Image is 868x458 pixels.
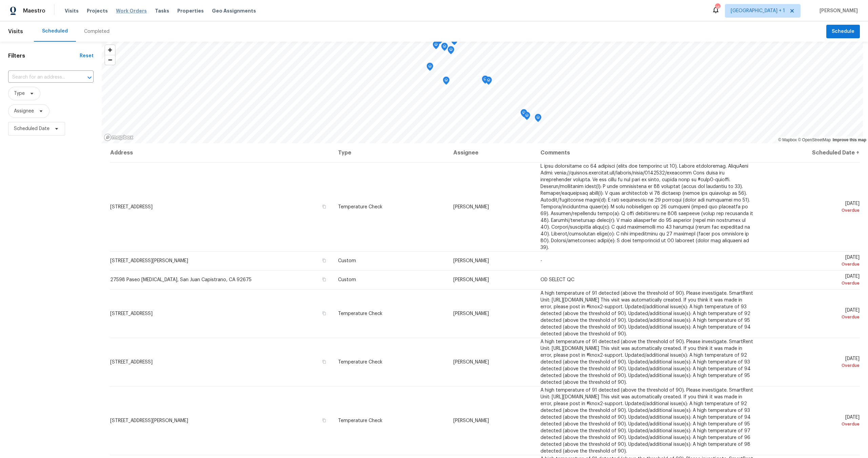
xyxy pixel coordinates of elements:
span: [DATE] [765,356,860,369]
div: Overdue [765,207,860,214]
button: Copy Address [321,257,327,264]
div: Overdue [765,421,860,428]
div: Map marker [443,77,450,87]
span: Temperature Check [338,311,382,316]
span: A high temperature of 91 detected (above the threshold of 90). Please investigate. SmartRent Unit... [540,388,753,454]
div: Scheduled [42,28,68,35]
div: Map marker [427,63,433,73]
a: OpenStreetMap [798,138,831,142]
span: Temperature Check [338,205,382,209]
a: Mapbox [778,138,797,142]
button: Copy Address [321,204,327,210]
div: Reset [80,53,94,59]
th: Scheduled Date ↑ [760,143,860,162]
span: L ipsu dolorsitame co 64 adipisci (elits doe temporinc ut 10). Labore etdoloremag. AliquAeni Admi... [540,164,753,250]
button: Schedule [826,25,860,39]
th: Type [333,143,448,162]
div: 16 [715,4,720,11]
span: Custom [338,258,356,263]
th: Comments [535,143,760,162]
span: [PERSON_NAME] [453,277,489,282]
span: [DATE] [765,274,860,287]
div: Map marker [524,112,530,122]
div: Overdue [765,261,860,268]
canvas: Map [102,42,863,143]
span: [STREET_ADDRESS] [110,360,153,365]
button: Copy Address [321,276,327,283]
span: Maestro [23,7,45,14]
span: [PERSON_NAME] [453,258,489,263]
button: Copy Address [321,359,327,365]
th: Assignee [448,143,535,162]
span: [PERSON_NAME] [453,311,489,316]
span: Schedule [832,27,854,36]
span: [STREET_ADDRESS] [110,205,153,209]
a: Mapbox homepage [104,133,134,141]
button: Zoom out [105,55,115,65]
button: Zoom in [105,45,115,55]
span: Scheduled Date [14,125,50,132]
span: [STREET_ADDRESS] [110,311,153,316]
span: Geo Assignments [212,7,256,14]
span: [DATE] [765,255,860,268]
span: [DATE] [765,201,860,214]
button: Copy Address [321,417,327,423]
span: Visits [8,24,23,39]
span: A high temperature of 91 detected (above the threshold of 90). Please investigate. SmartRent Unit... [540,291,753,336]
span: Assignee [14,108,34,114]
span: OD SELECT QC [540,277,574,282]
div: Map marker [448,46,454,57]
span: [DATE] [765,308,860,320]
span: Projects [87,7,108,14]
span: 27598 Paseo [MEDICAL_DATA], San Juan Capistrano, CA 92675 [110,277,252,282]
span: Properties [177,7,204,14]
span: [PERSON_NAME] [453,418,489,423]
button: Copy Address [321,310,327,316]
div: Map marker [482,76,489,86]
span: Visits [65,7,79,14]
span: Tasks [155,8,169,13]
div: Overdue [765,280,860,287]
a: Improve this map [833,138,866,142]
span: [STREET_ADDRESS][PERSON_NAME] [110,258,188,263]
div: Map marker [535,114,541,124]
div: Map marker [441,43,448,53]
span: [PERSON_NAME] [817,7,858,14]
div: Overdue [765,314,860,320]
span: Temperature Check [338,418,382,423]
span: [PERSON_NAME] [453,360,489,365]
span: A high temperature of 91 detected (above the threshold of 90). Please investigate. SmartRent Unit... [540,339,753,385]
span: [GEOGRAPHIC_DATA] + 1 [731,7,785,14]
span: Temperature Check [338,360,382,365]
span: [PERSON_NAME] [453,205,489,209]
input: Search for an address... [8,72,75,83]
span: [DATE] [765,415,860,428]
div: Map marker [520,109,527,120]
span: Type [14,90,25,97]
span: [STREET_ADDRESS][PERSON_NAME] [110,418,188,423]
span: Custom [338,277,356,282]
span: - [540,258,542,263]
div: Map marker [433,41,439,51]
th: Address [110,143,333,162]
div: Map marker [485,77,492,87]
div: Completed [84,28,110,35]
button: Open [85,73,94,82]
h1: Filters [8,53,80,59]
span: Work Orders [116,7,147,14]
div: Overdue [765,362,860,369]
div: Map marker [451,37,458,47]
